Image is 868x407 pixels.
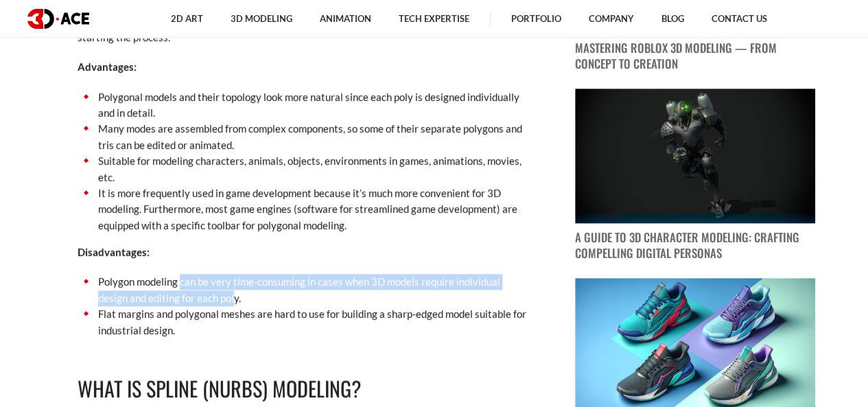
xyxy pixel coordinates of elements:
[78,373,530,405] h2: What is Spline (NURBS) Modeling?
[78,274,530,306] li: Polygon modeling can be very time-consuming in cases when 3D models require individual design and...
[575,89,815,224] img: blog post image
[78,89,530,121] li: Polygonal models and their topology look more natural since each poly is designed individually an...
[78,306,530,338] li: Flat margins and polygonal meshes are hard to use for building a sharp-edged model suitable for i...
[78,153,530,185] li: Suitable for modeling characters, animals, objects, environments in games, animations, movies, etc.
[575,40,815,72] p: Mastering Roblox 3D Modeling — From Concept to Creation
[78,59,530,75] p: Advantages:
[78,121,530,153] li: Many modes are assembled from complex components, so some of their separate polygons and tris can...
[78,185,530,233] li: It is more frequently used in game development because it’s much more convenient for 3D modeling....
[575,230,815,261] p: A Guide to 3D Character Modeling: Crafting Compelling Digital Personas
[78,244,530,260] p: Disadvantages:
[575,89,815,262] a: blog post image A Guide to 3D Character Modeling: Crafting Compelling Digital Personas
[27,9,89,29] img: logo dark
